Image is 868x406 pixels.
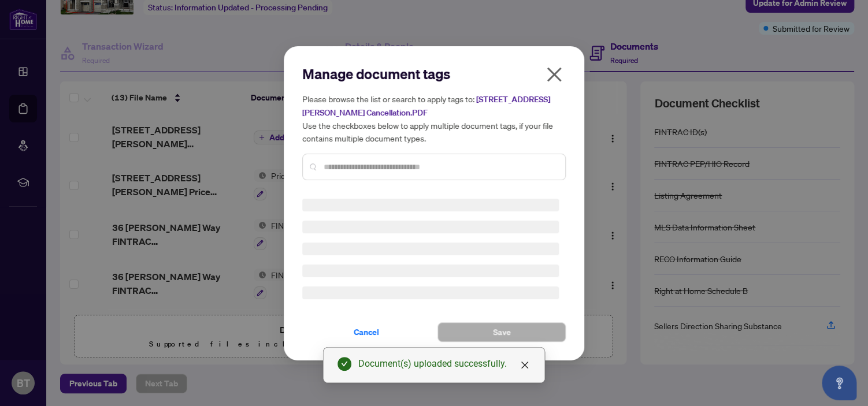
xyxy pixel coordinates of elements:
span: close [545,65,563,84]
div: Document(s) uploaded successfully. [358,357,531,371]
button: Save [437,322,566,342]
button: Open asap [822,366,856,400]
button: Cancel [302,322,431,342]
span: [STREET_ADDRESS][PERSON_NAME] Cancellation.PDF [302,94,550,118]
a: Close [518,359,531,371]
h2: Manage document tags [302,65,566,83]
span: Cancel [354,323,379,341]
span: close [520,360,529,370]
h5: Please browse the list or search to apply tags to: Use the checkboxes below to apply multiple doc... [302,92,566,144]
span: check-circle [337,357,351,371]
